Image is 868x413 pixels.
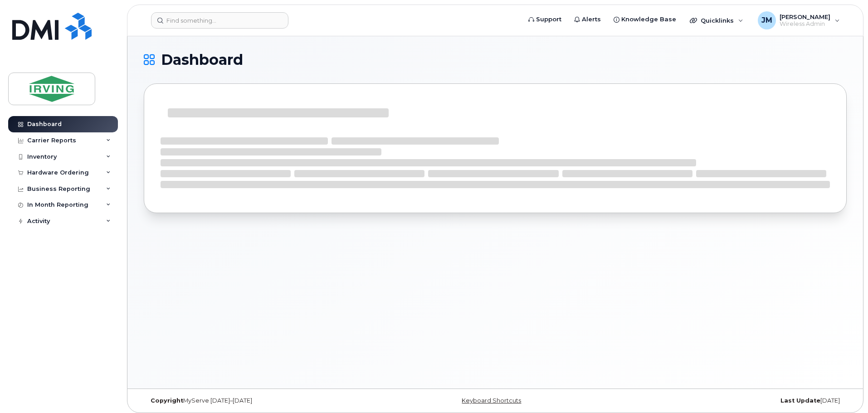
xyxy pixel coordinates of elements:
strong: Copyright [151,397,183,404]
strong: Last Update [780,397,820,404]
a: Keyboard Shortcuts [462,397,521,404]
span: Dashboard [161,53,243,67]
div: [DATE] [612,397,847,404]
div: MyServe [DATE]–[DATE] [144,397,378,404]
